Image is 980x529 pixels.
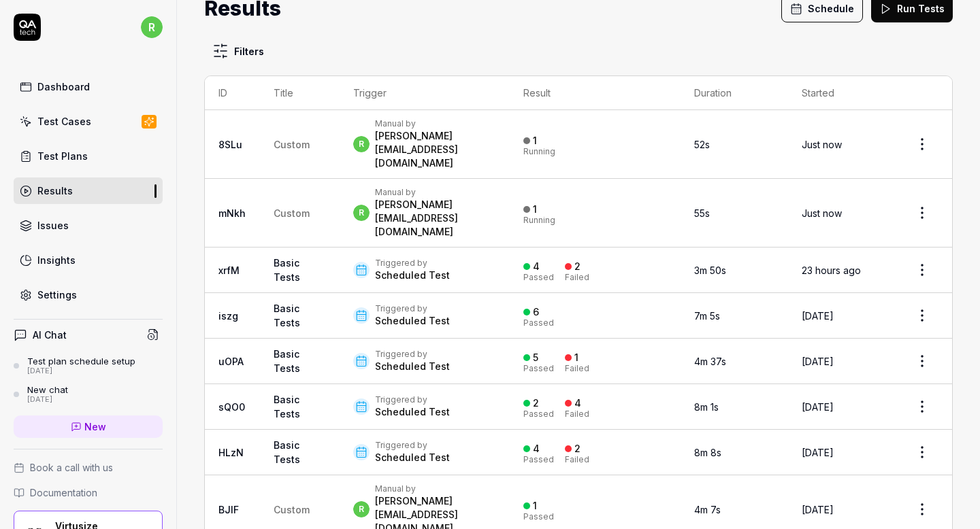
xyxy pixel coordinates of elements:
[375,129,496,170] div: [PERSON_NAME][EMAIL_ADDRESS][DOMAIN_NAME]
[218,310,238,322] a: iszg
[802,207,842,219] time: Just now
[375,349,450,360] div: Triggered by
[218,356,244,367] a: uOPA
[205,76,260,110] th: ID
[274,207,310,219] span: Custom
[353,136,370,152] span: r
[565,410,589,418] div: Failed
[218,504,239,515] a: BJlF
[523,273,554,281] div: Passed
[37,184,73,198] div: Results
[37,288,77,302] div: Settings
[84,420,106,434] span: New
[14,281,163,308] a: Settings
[574,443,581,455] div: 2
[218,139,242,150] a: 8SLu
[204,37,272,65] button: Filters
[37,218,69,233] div: Issues
[375,118,496,129] div: Manual by
[533,352,538,364] div: 5
[802,447,834,458] time: [DATE]
[565,364,589,373] div: Failed
[33,328,67,342] h4: AI Chat
[14,384,163,405] a: New chat[DATE]
[533,135,537,147] div: 1
[694,139,710,150] time: 52s
[353,205,370,221] span: r
[14,73,163,100] a: Dashboard
[533,397,539,409] div: 2
[694,504,721,515] time: 4m 7s
[274,348,300,374] a: Basic Tests
[141,16,163,38] span: r
[260,76,340,110] th: Title
[694,447,721,458] time: 8m 8s
[375,258,450,269] div: Triggered by
[574,260,581,273] div: 2
[27,384,68,395] div: New chat
[788,76,892,110] th: Started
[802,264,861,276] time: 23 hours ago
[274,504,310,515] span: Custom
[694,207,710,219] time: 55s
[694,401,719,413] time: 8m 1s
[375,451,450,464] div: Scheduled Test
[27,356,135,366] div: Test plan schedule setup
[523,148,555,156] div: Running
[37,253,76,267] div: Insights
[565,273,589,281] div: Failed
[14,143,163,169] a: Test Plans
[375,405,450,419] div: Scheduled Test
[340,76,510,110] th: Trigger
[802,401,834,413] time: [DATE]
[533,203,537,216] div: 1
[274,439,300,465] a: Basic Tests
[37,114,91,129] div: Test Cases
[218,401,245,413] a: sQO0
[14,485,163,500] a: Documentation
[375,440,450,451] div: Triggered by
[27,366,135,376] div: [DATE]
[802,504,834,515] time: [DATE]
[523,513,554,521] div: Passed
[14,247,163,273] a: Insights
[510,76,680,110] th: Result
[565,456,589,464] div: Failed
[802,139,842,150] time: Just now
[533,500,537,512] div: 1
[14,212,163,239] a: Issues
[574,352,578,364] div: 1
[375,303,450,314] div: Triggered by
[37,149,88,163] div: Test Plans
[523,216,555,224] div: Running
[802,310,834,322] time: [DATE]
[27,395,68,405] div: [DATE]
[37,80,90,94] div: Dashboard
[533,443,540,455] div: 4
[375,198,496,239] div: [PERSON_NAME][EMAIL_ADDRESS][DOMAIN_NAME]
[375,187,496,198] div: Manual by
[218,447,244,458] a: HLzN
[274,394,300,420] a: Basic Tests
[694,264,726,276] time: 3m 50s
[523,456,554,464] div: Passed
[694,356,726,367] time: 4m 37s
[533,306,539,318] div: 6
[14,415,163,438] a: New
[14,177,163,204] a: Results
[375,360,450,373] div: Scheduled Test
[14,460,163,475] a: Book a call with us
[523,364,554,373] div: Passed
[375,394,450,405] div: Triggered by
[802,356,834,367] time: [DATE]
[30,485,97,500] span: Documentation
[274,257,300,283] a: Basic Tests
[141,14,163,41] button: r
[30,460,113,475] span: Book a call with us
[218,264,240,276] a: xrfM
[218,207,246,219] a: mNkh
[523,410,554,418] div: Passed
[375,483,496,494] div: Manual by
[274,303,300,328] a: Basic Tests
[14,108,163,135] a: Test Cases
